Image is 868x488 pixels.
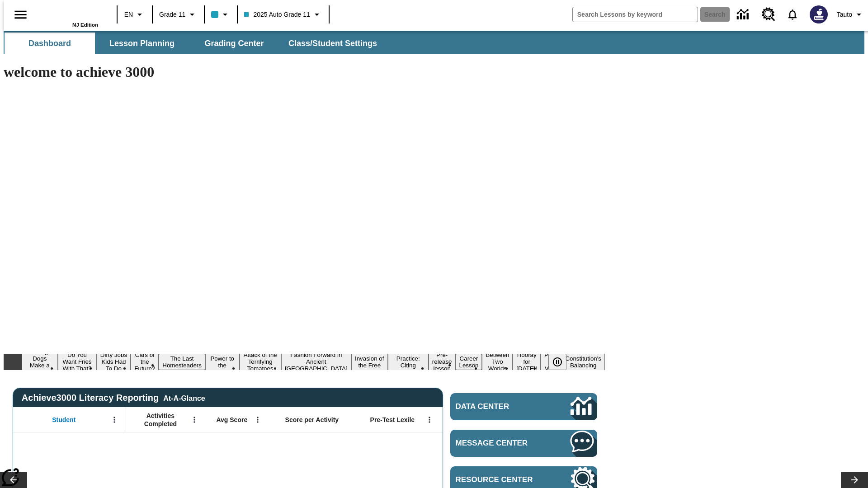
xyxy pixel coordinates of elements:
[281,33,384,54] button: Class/Student Settings
[756,2,781,27] a: Resource Center, Will open in new tab
[240,350,281,373] button: Slide 7 Attack of the Terrifying Tomatoes
[281,350,351,373] button: Slide 8 Fashion Forward in Ancient Rome
[429,350,456,373] button: Slide 11 Pre-release lesson
[244,10,310,19] span: 2025 Auto Grade 11
[4,33,385,54] div: SubNavbar
[39,3,98,28] div: Home
[120,6,149,23] button: Language: EN, Select a language
[482,350,513,373] button: Slide 13 Between Two Worlds
[370,416,415,424] span: Pre-Test Lexile
[52,416,75,424] span: Student
[28,38,71,49] span: Dashboard
[72,22,98,28] span: NJ Edition
[205,347,240,377] button: Slide 6 Solar Power to the People
[833,6,868,23] button: Profile/Settings
[156,6,201,23] button: Grade: Grade 11, Select a grade
[351,347,388,377] button: Slide 9 The Invasion of the Free CD
[388,347,429,377] button: Slide 10 Mixed Practice: Citing Evidence
[251,413,264,427] button: Open Menu
[837,10,852,19] span: Tauto
[285,416,339,424] span: Score per Activity
[189,33,279,54] button: Grading Center
[456,354,482,370] button: Slide 12 Career Lesson
[108,413,121,427] button: Open Menu
[450,430,597,457] a: Message Center
[188,413,201,427] button: Open Menu
[22,347,58,377] button: Slide 1 Diving Dogs Make a Splash
[781,3,804,26] a: Notifications
[204,38,264,49] span: Grading Center
[58,350,97,373] button: Slide 2 Do You Want Fries With That?
[159,10,185,19] span: Grade 11
[163,393,205,403] div: At-A-Glance
[423,413,436,427] button: Open Menu
[450,393,597,420] a: Data Center
[208,6,234,23] button: Class color is light blue. Change class color
[561,347,605,377] button: Slide 16 The Constitution's Balancing Act
[4,64,605,80] h1: welcome to achieve 3000
[456,402,540,411] span: Data Center
[810,5,828,23] img: Avatar
[5,33,95,54] button: Dashboard
[548,354,566,370] button: Pause
[97,33,187,54] button: Lesson Planning
[573,7,698,22] input: search field
[7,1,34,28] button: Open side menu
[541,350,561,373] button: Slide 15 Point of View
[241,6,325,23] button: Class: 2025 Auto Grade 11, Select your class
[288,38,377,49] span: Class/Student Settings
[97,350,131,373] button: Slide 3 Dirty Jobs Kids Had To Do
[131,412,190,428] span: Activities Completed
[22,393,205,403] span: Achieve3000 Literacy Reporting
[548,354,576,370] div: Pause
[124,10,133,19] span: EN
[804,3,833,26] button: Select a new avatar
[109,38,175,49] span: Lesson Planning
[731,2,756,27] a: Data Center
[456,439,543,448] span: Message Center
[456,475,543,484] span: Resource Center
[4,31,864,54] div: SubNavbar
[39,4,98,22] a: Home
[841,472,868,488] button: Lesson carousel, Next
[513,350,541,373] button: Slide 14 Hooray for Constitution Day!
[159,354,205,370] button: Slide 5 The Last Homesteaders
[131,350,159,373] button: Slide 4 Cars of the Future?
[216,416,247,424] span: Avg Score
